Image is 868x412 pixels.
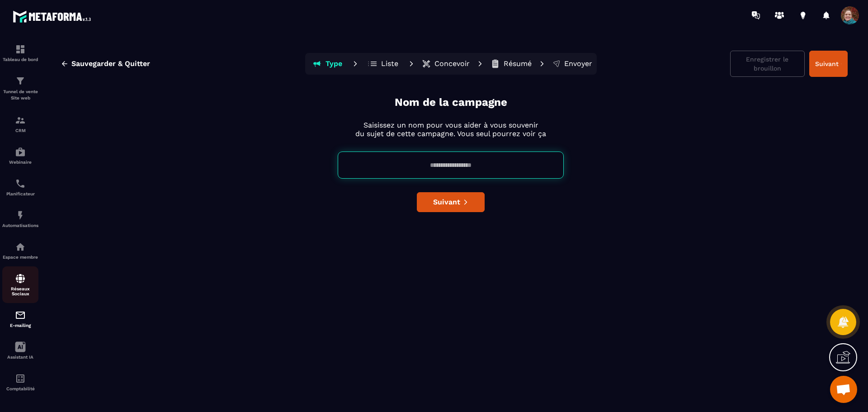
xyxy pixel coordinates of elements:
p: Envoyer [564,59,592,68]
p: Résumé [504,59,532,68]
p: Nom de la campagne [395,95,507,110]
a: Assistant IA [2,335,38,366]
img: social-network [15,273,26,284]
p: Saisissez un nom pour vous aider à vous souvenir du sujet de cette campagne. Vous seul pourrez vo... [355,121,546,138]
button: Envoyer [550,55,595,73]
p: Espace membre [2,255,38,260]
p: Planificateur [2,191,38,196]
img: formation [15,76,26,86]
span: Suivant [433,198,460,207]
div: Ouvrir le chat [830,376,857,403]
img: formation [15,115,26,126]
a: schedulerschedulerPlanificateur [2,171,38,203]
span: Sauvegarder & Quitter [71,59,150,68]
img: automations [15,147,26,157]
p: Réseaux Sociaux [2,286,38,296]
img: accountant [15,373,26,384]
a: automationsautomationsWebinaire [2,140,38,171]
a: social-networksocial-networkRéseaux Sociaux [2,266,38,303]
button: Liste [363,55,404,73]
p: Tableau de bord [2,57,38,62]
button: Sauvegarder & Quitter [54,56,157,72]
a: formationformationTunnel de vente Site web [2,69,38,108]
p: Type [325,59,342,68]
p: Liste [381,59,398,68]
img: formation [15,44,26,55]
button: Suivant [809,51,848,77]
img: automations [15,242,26,252]
img: email [15,310,26,321]
p: Concevoir [434,59,470,68]
a: automationsautomationsEspace membre [2,235,38,266]
a: accountantaccountantComptabilité [2,366,38,398]
button: Résumé [488,55,534,73]
p: Webinaire [2,160,38,165]
img: logo [13,8,94,25]
a: automationsautomationsAutomatisations [2,203,38,235]
button: Concevoir [419,55,472,73]
p: CRM [2,128,38,133]
img: scheduler [15,178,26,189]
p: E-mailing [2,323,38,328]
p: Tunnel de vente Site web [2,89,38,101]
p: Assistant IA [2,355,38,360]
p: Automatisations [2,223,38,228]
p: Comptabilité [2,386,38,391]
a: formationformationCRM [2,108,38,140]
a: formationformationTableau de bord [2,37,38,69]
img: automations [15,210,26,221]
button: Suivant [417,192,485,212]
a: emailemailE-mailing [2,303,38,335]
button: Type [307,55,348,73]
